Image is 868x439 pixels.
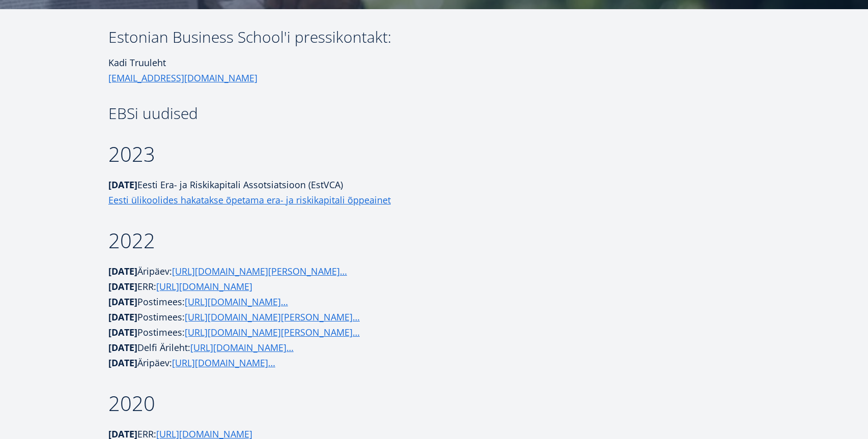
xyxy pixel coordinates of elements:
a: Eesti ülikoolides hakatakse õpetama era- ja riskikapitali õppeainet [108,192,391,208]
a: [URL][DOMAIN_NAME]… [185,294,288,309]
a: [EMAIL_ADDRESS][DOMAIN_NAME] [108,70,257,85]
a: [URL][DOMAIN_NAME][PERSON_NAME]… [185,325,360,340]
a: [URL][DOMAIN_NAME]… [172,355,275,370]
p: Postimees: [108,325,536,340]
h3: EBSi uudised [108,106,536,121]
a: [URL][DOMAIN_NAME][PERSON_NAME]… [185,309,360,325]
a: [URL][DOMAIN_NAME][PERSON_NAME]… [172,264,347,279]
h2: 2020 [108,391,536,416]
h3: Estonian Business School'i pressikontakt: [108,30,536,45]
p: Postimees: [108,309,536,325]
p: ERR: [108,279,536,294]
h2: 2022 [108,228,536,253]
a: [URL][DOMAIN_NAME] [156,279,252,294]
p: Äripäev: [108,355,536,370]
p: Postimees: [108,294,536,309]
strong: [DATE] [108,179,137,191]
strong: [DATE] [108,280,137,292]
strong: [DATE] [108,326,137,338]
p: Eesti Era- ja Riskikapitali Assotsiatsioon (EstVCA) [108,177,536,208]
strong: [DATE] [108,357,137,369]
a: [URL][DOMAIN_NAME]… [190,340,294,355]
h2: 2023 [108,141,536,167]
strong: [DATE] [108,265,137,277]
strong: [DATE] [108,296,137,308]
strong: [DATE] [108,311,137,323]
p: Äripäev: [108,264,536,279]
strong: [DATE] [108,341,137,354]
h1: Kadi Truuleht [108,55,536,85]
p: Delfi Ärileht: [108,340,536,355]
